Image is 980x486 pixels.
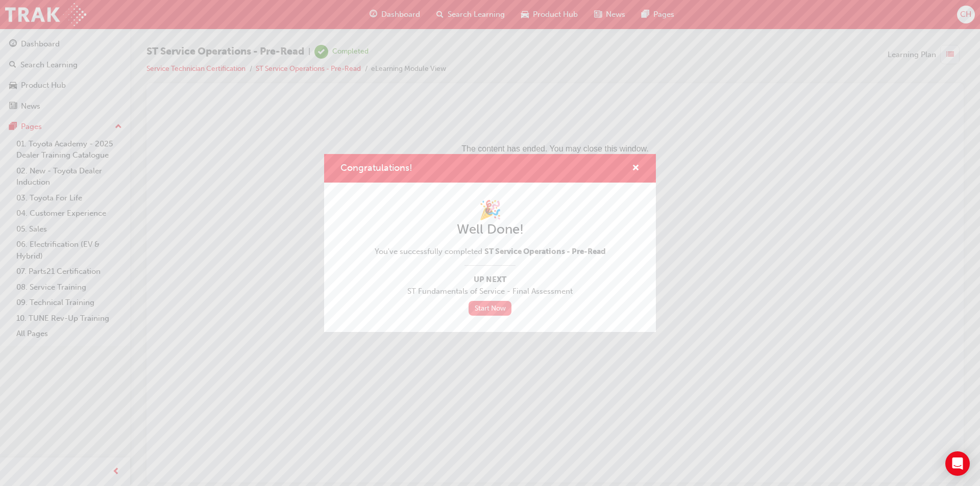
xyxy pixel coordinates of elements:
[375,246,606,258] span: You've successfully completed
[4,8,797,54] p: The content has ended. You may close this window.
[632,162,640,175] button: cross-icon
[632,164,640,173] span: cross-icon
[375,274,606,286] span: Up Next
[340,162,412,173] span: Congratulations!
[469,301,511,316] a: Start Now
[375,199,606,221] h1: 🎉
[324,154,656,332] div: Congratulations!
[484,247,606,256] span: ST Service Operations - Pre-Read
[945,451,970,476] div: Open Intercom Messenger
[375,221,606,238] h2: Well Done!
[375,286,606,297] span: ST Fundamentals of Service - Final Assessment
